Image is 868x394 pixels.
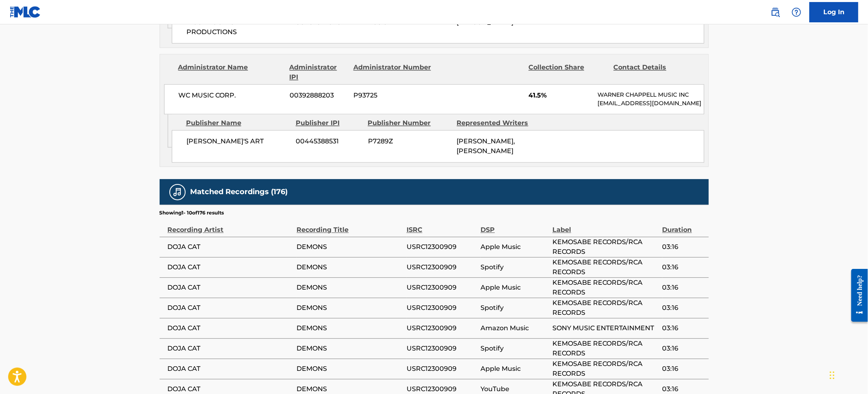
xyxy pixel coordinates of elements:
[168,283,293,292] span: DOJA CAT
[407,262,476,272] span: USRC12300909
[186,118,290,128] div: Publisher Name
[368,118,451,128] div: Publisher Number
[810,2,858,22] a: Log In
[528,91,591,100] span: 41.5%
[10,6,41,18] img: MLC Logo
[552,237,658,257] span: KEMOSABE RECORDS/RCA RECORDS
[662,242,705,252] span: 03:16
[597,99,703,108] p: [EMAIL_ADDRESS][DOMAIN_NAME]
[457,118,540,128] div: Represented Writers
[179,91,284,100] span: WC MUSIC CORP.
[597,91,703,99] p: WARNER CHAPPELL MUSIC INC
[552,298,658,318] span: KEMOSABE RECORDS/RCA RECORDS
[662,262,705,272] span: 03:16
[297,242,403,252] span: DEMONS
[168,242,293,252] span: DOJA CAT
[792,7,801,17] img: help
[173,187,182,197] img: Matched Recordings
[407,323,476,333] span: USRC12300909
[353,91,432,100] span: P93725
[614,63,693,82] div: Contact Details
[407,242,476,252] span: USRC12300909
[552,278,658,297] span: KEMOSABE RECORDS/RCA RECORDS
[662,323,705,333] span: 03:16
[297,262,403,272] span: DEMONS
[407,216,476,235] div: ISRC
[297,283,403,292] span: DEMONS
[481,323,548,333] span: Amazon Music
[168,262,293,272] span: DOJA CAT
[662,283,705,292] span: 03:16
[190,187,288,197] h5: Matched Recordings (176)
[552,359,658,379] span: KEMOSABE RECORDS/RCA RECORDS
[662,384,705,394] span: 03:16
[481,303,548,313] span: Spotify
[481,384,548,394] span: YouTube
[481,262,548,272] span: Spotify
[407,283,476,292] span: USRC12300909
[168,303,293,313] span: DOJA CAT
[481,283,548,292] span: Apple Music
[662,364,705,374] span: 03:16
[297,344,403,353] span: DEMONS
[168,344,293,353] span: DOJA CAT
[845,263,868,328] iframe: Resource Center
[297,323,403,333] span: DEMONS
[407,344,476,353] span: USRC12300909
[552,339,658,358] span: KEMOSABE RECORDS/RCA RECORDS
[552,216,658,235] div: Label
[168,384,293,394] span: DOJA CAT
[830,363,835,388] div: Drag
[662,216,705,235] div: Duration
[481,364,548,374] span: Apple Music
[297,384,403,394] span: DEMONS
[407,384,476,394] span: USRC12300909
[662,303,705,313] span: 03:16
[168,364,293,374] span: DOJA CAT
[788,4,805,20] div: Help
[407,364,476,374] span: USRC12300909
[481,344,548,353] span: Spotify
[297,364,403,374] span: DEMONS
[296,136,362,146] span: 00445388531
[552,258,658,277] span: KEMOSABE RECORDS/RCA RECORDS
[528,63,607,82] div: Collection Share
[186,136,290,146] span: [PERSON_NAME]'S ART
[168,216,293,235] div: Recording Artist
[767,4,784,20] a: Public Search
[353,63,432,82] div: Administrator Number
[662,344,705,353] span: 03:16
[186,17,290,37] span: MUSHROOM STAMP PRODUCTIONS
[481,216,548,235] div: DSP
[290,91,347,100] span: 00392888203
[552,323,658,333] span: SONY MUSIC ENTERTAINMENT
[827,355,868,394] iframe: Chat Widget
[297,216,403,235] div: Recording Title
[296,118,362,128] div: Publisher IPI
[297,303,403,313] span: DEMONS
[178,63,284,82] div: Administrator Name
[407,303,476,313] span: USRC12300909
[168,323,293,333] span: DOJA CAT
[481,242,548,252] span: Apple Music
[368,136,451,146] span: P7289Z
[771,7,780,17] img: search
[160,209,224,216] p: Showing 1 - 10 of 176 results
[290,63,347,82] div: Administrator IPI
[457,137,515,155] span: [PERSON_NAME], [PERSON_NAME]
